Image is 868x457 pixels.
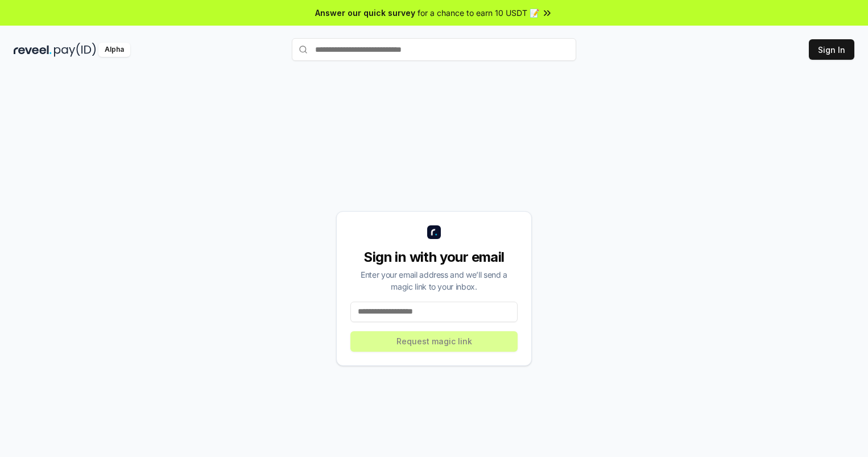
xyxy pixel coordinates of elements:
div: Alpha [98,43,130,57]
div: Sign in with your email [350,248,518,266]
img: reveel_dark [14,43,52,57]
button: Sign In [809,39,854,60]
div: Enter your email address and we’ll send a magic link to your inbox. [350,269,518,293]
span: Answer our quick survey [315,7,415,19]
img: pay_id [54,43,96,57]
span: for a chance to earn 10 USDT 📝 [418,7,539,19]
img: logo_small [427,225,441,239]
